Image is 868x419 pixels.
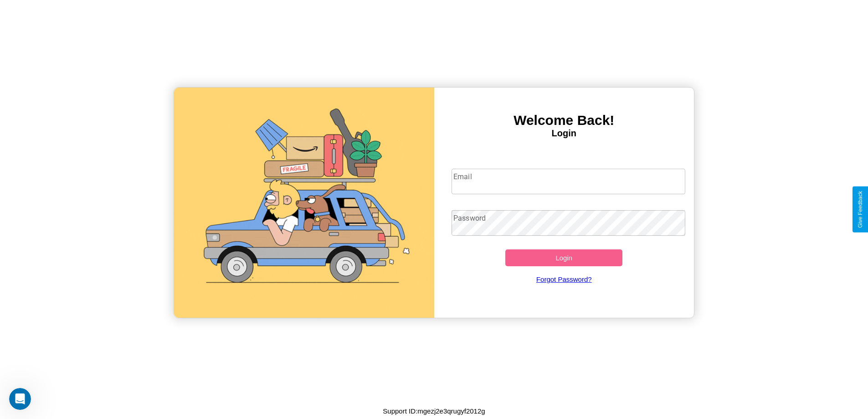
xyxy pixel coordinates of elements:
button: Login [505,249,622,266]
a: Forgot Password? [447,266,681,292]
p: Support ID: mgezj2e3qrugyf2012g [383,405,485,417]
div: Give Feedback [857,191,863,228]
h3: Welcome Back! [434,113,694,128]
iframe: Intercom live chat [9,388,31,410]
h4: Login [434,128,694,139]
img: gif [174,88,434,318]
